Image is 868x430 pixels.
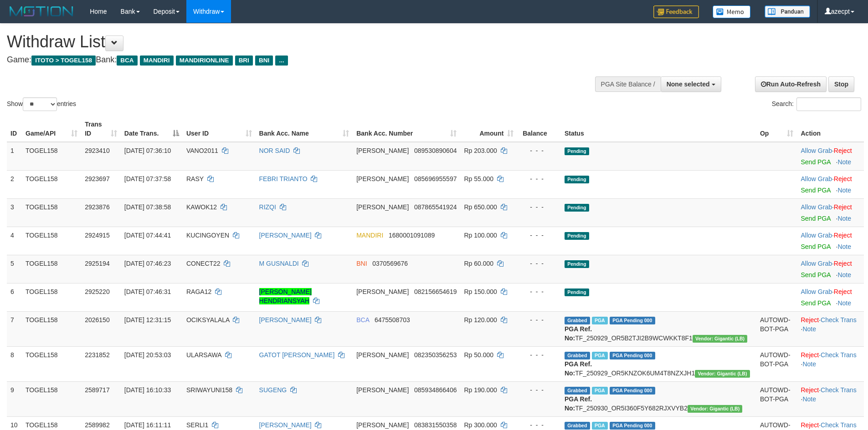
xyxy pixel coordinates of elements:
a: [PERSON_NAME] [259,421,312,429]
img: MOTION_logo.png [7,5,76,18]
a: Send PGA [801,187,830,194]
span: Copy 085696955597 to clipboard [414,175,457,182]
span: MANDIRIONLINE [176,56,233,66]
span: Rp 120.000 [464,316,497,324]
span: ITOTO > TOGEL158 [31,56,96,66]
span: 2923697 [85,175,110,182]
div: - - - [521,174,557,183]
th: Trans ID: activate to sort column ascending [81,116,121,142]
td: 1 [7,142,22,171]
th: Action [797,116,864,142]
span: KUCINGOYEN [186,232,229,239]
span: [PERSON_NAME] [356,386,409,394]
td: 7 [7,311,22,346]
span: Pending [565,288,589,296]
span: Copy 087865541924 to clipboard [414,203,457,211]
a: Note [802,360,816,368]
th: Date Trans.: activate to sort column descending [121,116,183,142]
td: TOGEL158 [22,283,81,311]
td: · [797,198,864,227]
div: - - - [521,146,557,155]
span: 2026150 [85,316,110,324]
a: Note [802,325,816,333]
td: 8 [7,346,22,381]
div: - - - [521,259,557,268]
a: Reject [834,147,852,154]
a: SUGENG [259,386,287,394]
div: - - - [521,231,557,240]
span: Pending [565,204,589,212]
span: Rp 190.000 [464,386,497,394]
a: Send PGA [801,243,830,250]
th: User ID: activate to sort column ascending [183,116,256,142]
div: - - - [521,350,557,359]
span: Marked by azecs1 [592,387,608,395]
span: BCA [356,316,369,324]
a: Run Auto-Refresh [755,76,827,92]
td: · [797,142,864,171]
a: Note [837,243,851,250]
label: Search: [772,97,861,111]
td: 3 [7,198,22,227]
span: · [801,288,833,295]
td: TOGEL158 [22,381,81,416]
span: [DATE] 07:46:23 [124,260,171,267]
a: Reject [801,351,819,359]
span: 2925220 [85,288,110,295]
a: Send PGA [801,215,830,222]
td: 9 [7,381,22,416]
td: 2 [7,170,22,198]
a: Allow Grab [801,260,832,267]
b: PGA Ref. No: [565,395,592,412]
span: KAWOK12 [186,203,217,211]
span: OCIKSYALALA [186,316,230,324]
span: [DATE] 07:37:58 [124,175,171,182]
span: Vendor URL: https://dashboard.q2checkout.com/secure [693,335,748,343]
span: Copy 082350356253 to clipboard [414,351,457,359]
span: Grabbed [565,352,590,359]
a: Reject [834,232,852,239]
span: Marked by azecs1 [592,352,608,359]
a: M GUSNALDI [259,260,299,267]
td: AUTOWD-BOT-PGA [756,311,797,346]
div: - - - [521,315,557,324]
span: Pending [565,176,589,183]
a: Send PGA [801,299,830,307]
a: Reject [801,421,819,429]
td: TF_250929_OR5KNZOK6UM4T8NZXJH1 [561,346,756,381]
th: ID [7,116,22,142]
div: PGA Site Balance / [595,76,661,92]
td: · · [797,381,864,416]
div: - - - [521,287,557,296]
span: BNI [356,260,367,267]
th: Amount: activate to sort column ascending [460,116,517,142]
span: Grabbed [565,317,590,324]
a: Allow Grab [801,203,832,211]
a: Reject [834,260,852,267]
div: - - - [521,420,557,430]
a: Reject [801,386,819,394]
span: [PERSON_NAME] [356,147,409,154]
span: Grabbed [565,422,590,430]
span: [PERSON_NAME] [356,351,409,359]
span: MANDIRI [356,232,383,239]
td: TF_250929_OR5B2TJI2B9WCWKKT8F1 [561,311,756,346]
span: [DATE] 07:36:10 [124,147,171,154]
a: Allow Grab [801,288,832,295]
a: Reject [834,288,852,295]
a: Note [802,395,816,403]
span: [DATE] 12:31:15 [124,316,171,324]
input: Search: [796,97,861,111]
a: Reject [834,203,852,211]
span: PGA Pending [610,422,655,430]
a: NOR SAID [259,147,290,154]
span: [DATE] 07:46:31 [124,288,171,295]
td: · [797,283,864,311]
span: Copy 0370569676 to clipboard [372,260,408,267]
span: ... [275,56,288,66]
span: Rp 100.000 [464,232,497,239]
a: Check Trans [821,421,857,429]
td: AUTOWD-BOT-PGA [756,346,797,381]
td: · · [797,346,864,381]
span: ULARSAWA [186,351,221,359]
